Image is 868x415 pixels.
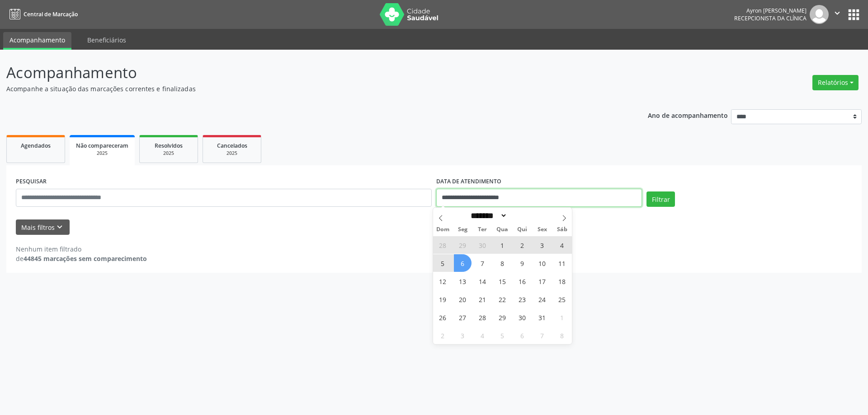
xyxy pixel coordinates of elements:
[512,227,532,233] span: Qui
[553,326,571,344] span: Novembro 8, 2025
[552,227,572,233] span: Sáb
[474,272,491,290] span: Outubro 14, 2025
[434,254,452,272] span: Outubro 5, 2025
[734,14,807,22] span: Recepcionista da clínica
[514,290,531,308] span: Outubro 23, 2025
[810,5,829,24] img: img
[474,326,491,344] span: Novembro 4, 2025
[832,8,842,18] i: 
[648,109,728,121] p: Ano de acompanhamento
[553,290,571,308] span: Outubro 25, 2025
[81,32,132,48] a: Beneficiários
[474,290,491,308] span: Outubro 21, 2025
[553,254,571,272] span: Outubro 11, 2025
[532,227,552,233] span: Sex
[474,236,491,254] span: Setembro 30, 2025
[846,7,862,23] button: apps
[55,222,65,232] i: keyboard_arrow_down
[6,61,605,84] p: Acompanhamento
[494,308,511,326] span: Outubro 29, 2025
[494,254,511,272] span: Outubro 8, 2025
[6,7,78,22] a: Central de Marcação
[209,150,255,157] div: 2025
[24,10,78,18] span: Central de Marcação
[16,254,147,263] div: de
[434,308,452,326] span: Outubro 26, 2025
[454,254,472,272] span: Outubro 6, 2025
[492,227,512,233] span: Qua
[494,272,511,290] span: Outubro 15, 2025
[514,272,531,290] span: Outubro 16, 2025
[21,142,51,149] span: Agendados
[454,290,472,308] span: Outubro 20, 2025
[16,219,70,235] button: Mais filtroskeyboard_arrow_down
[454,272,472,290] span: Outubro 13, 2025
[514,308,531,326] span: Outubro 30, 2025
[533,326,551,344] span: Novembro 7, 2025
[533,308,551,326] span: Outubro 31, 2025
[533,290,551,308] span: Outubro 24, 2025
[155,142,183,149] span: Resolvidos
[454,326,472,344] span: Novembro 3, 2025
[474,254,491,272] span: Outubro 7, 2025
[76,150,128,157] div: 2025
[454,236,472,254] span: Setembro 29, 2025
[474,308,491,326] span: Outubro 28, 2025
[533,254,551,272] span: Outubro 10, 2025
[453,227,472,233] span: Seg
[217,142,247,149] span: Cancelados
[472,227,492,233] span: Ter
[533,236,551,254] span: Outubro 3, 2025
[514,326,531,344] span: Novembro 6, 2025
[553,272,571,290] span: Outubro 18, 2025
[734,7,807,14] div: Ayron [PERSON_NAME]
[514,254,531,272] span: Outubro 9, 2025
[553,236,571,254] span: Outubro 4, 2025
[24,254,147,263] strong: 44845 marcações sem comparecimento
[16,175,47,189] label: PESQUISAR
[434,272,452,290] span: Outubro 12, 2025
[533,272,551,290] span: Outubro 17, 2025
[454,308,472,326] span: Outubro 27, 2025
[433,227,453,233] span: Dom
[494,290,511,308] span: Outubro 22, 2025
[514,236,531,254] span: Outubro 2, 2025
[494,236,511,254] span: Outubro 1, 2025
[76,142,128,149] span: Não compareceram
[553,308,571,326] span: Novembro 1, 2025
[3,32,71,50] a: Acompanhamento
[434,326,452,344] span: Novembro 2, 2025
[468,211,508,220] select: Month
[146,150,191,157] div: 2025
[829,5,846,24] button: 
[434,290,452,308] span: Outubro 19, 2025
[6,84,605,93] p: Acompanhe a situação das marcações correntes e finalizadas
[436,175,501,189] label: DATA DE ATENDIMENTO
[812,75,859,90] button: Relatórios
[434,236,452,254] span: Setembro 28, 2025
[494,326,511,344] span: Novembro 5, 2025
[16,244,147,254] div: Nenhum item filtrado
[646,191,675,207] button: Filtrar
